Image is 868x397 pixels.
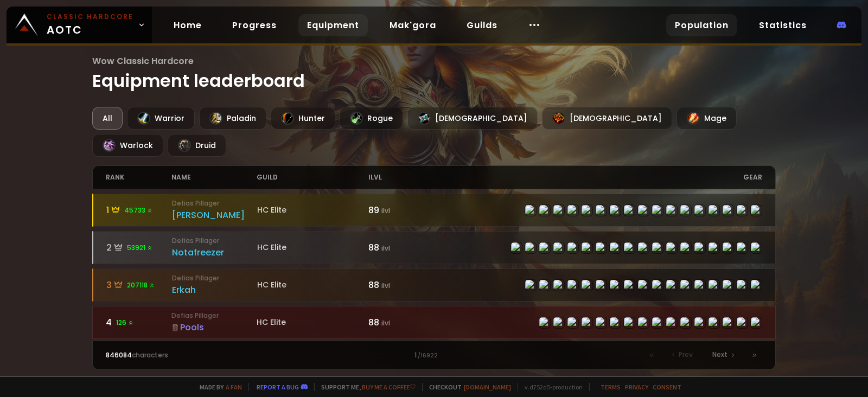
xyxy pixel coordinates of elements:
[368,278,434,292] div: 88
[368,241,434,254] div: 88
[172,236,257,246] small: Defias Pillager
[92,268,776,302] a: 3207118 Defias PillagerErkahHC Elite88 ilvlitem-22498item-23057item-22983item-17723item-22496item...
[124,206,153,215] span: 45733
[7,7,152,43] a: Classic HardcoreAOTC
[407,107,538,130] div: [DEMOGRAPHIC_DATA]
[434,166,762,189] div: gear
[381,244,390,253] small: ilvl
[340,107,403,130] div: Rogue
[257,383,299,391] a: Report a bug
[368,166,434,189] div: ilvl
[362,383,416,391] a: Buy me a coffee
[257,204,369,216] div: HC Elite
[171,166,257,189] div: name
[106,203,172,217] div: 1
[712,350,727,360] span: Next
[199,107,266,130] div: Paladin
[127,280,155,290] span: 207118
[106,278,172,292] div: 3
[127,243,153,253] span: 53921
[171,321,257,334] div: Pools
[381,281,390,290] small: ilvl
[422,383,511,391] span: Checkout
[116,318,134,328] span: 126
[92,231,776,264] a: 253921 Defias PillagerNotafreezerHC Elite88 ilvlitem-22498item-23057item-22983item-2575item-22496...
[172,283,257,297] div: Erkah
[418,351,438,360] small: / 16922
[106,241,172,254] div: 2
[106,166,171,189] div: rank
[653,383,681,391] a: Consent
[750,14,815,36] a: Statistics
[679,350,693,360] span: Prev
[106,316,171,329] div: 4
[172,246,257,259] div: Notafreezer
[542,107,672,130] div: [DEMOGRAPHIC_DATA]
[47,12,133,22] small: Classic Hardcore
[676,107,737,130] div: Mage
[92,107,123,130] div: All
[92,54,776,68] span: Wow Classic Hardcore
[270,350,598,360] div: 1
[368,203,434,217] div: 89
[368,316,434,329] div: 88
[127,107,195,130] div: Warrior
[464,383,511,391] a: [DOMAIN_NAME]
[224,14,285,36] a: Progress
[92,306,776,339] a: 4126 Defias PillagerPoolsHC Elite88 ilvlitem-22506item-22943item-22507item-22504item-22510item-22...
[165,14,210,36] a: Home
[92,194,776,227] a: 145733 Defias Pillager[PERSON_NAME]HC Elite89 ilvlitem-22498item-23057item-22499item-4335item-224...
[106,350,270,360] div: characters
[193,383,242,391] span: Made by
[226,383,242,391] a: a fan
[172,208,257,222] div: [PERSON_NAME]
[314,383,416,391] span: Support me,
[172,198,257,208] small: Defias Pillager
[172,273,257,283] small: Defias Pillager
[271,107,335,130] div: Hunter
[298,14,368,36] a: Equipment
[458,14,506,36] a: Guilds
[257,279,369,291] div: HC Elite
[47,12,133,38] span: AOTC
[625,383,648,391] a: Privacy
[257,242,369,253] div: HC Elite
[106,350,132,360] span: 846084
[381,206,390,215] small: ilvl
[381,14,445,36] a: Mak'gora
[381,318,390,328] small: ilvl
[666,14,737,36] a: Population
[601,383,621,391] a: Terms
[168,134,226,157] div: Druid
[257,166,368,189] div: guild
[518,383,583,391] span: v. d752d5 - production
[257,317,368,328] div: HC Elite
[171,311,257,321] small: Defias Pillager
[92,134,163,157] div: Warlock
[92,54,776,94] h1: Equipment leaderboard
